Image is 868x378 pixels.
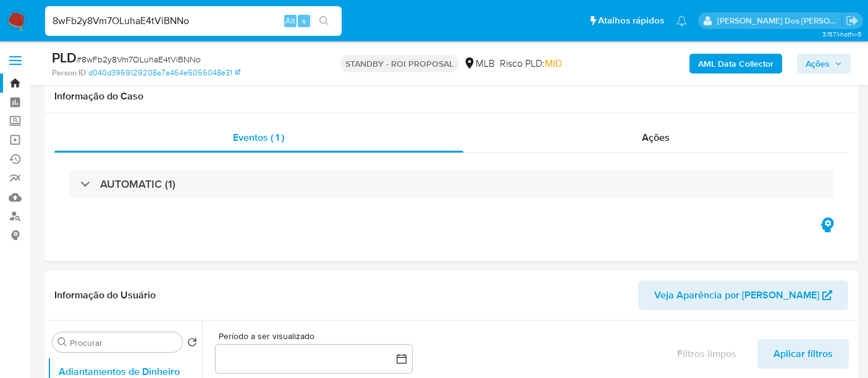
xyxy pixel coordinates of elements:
[463,57,495,70] div: MLB
[340,55,458,72] p: STANDBY - ROI PROPOSAL
[54,90,848,103] h1: Informação do Caso
[806,54,830,73] span: Ações
[233,130,284,145] span: Eventos ( 1 )
[698,54,773,73] b: AML Data Collector
[689,54,782,73] button: AML Data Collector
[676,15,687,26] a: Notificações
[642,130,670,145] span: Ações
[52,48,77,67] b: PLD
[638,280,848,310] button: Veja Aparência por [PERSON_NAME]
[545,56,562,70] span: MID
[846,14,859,27] a: Sair
[717,15,842,27] p: renato.lopes@mercadopago.com.br
[77,53,201,65] span: # 8wFb2y8Vm7OLuhaE4tViBNNo
[70,337,177,348] input: Procurar
[797,54,851,73] button: Ações
[598,14,664,27] span: Atalhos rápidos
[52,67,86,78] b: Person ID
[187,337,197,351] button: Retornar ao pedido padrão
[45,13,342,29] input: Pesquise usuários ou casos...
[654,280,819,310] span: Veja Aparência por [PERSON_NAME]
[88,67,240,78] a: d040d3969129208a7a464e5056048e31
[57,337,67,347] button: Procurar
[285,15,295,27] span: Alt
[69,170,833,198] div: AUTOMATIC (1)
[302,15,306,27] span: s
[100,177,175,191] h3: AUTOMATIC (1)
[54,289,156,301] h1: Informação do Usuário
[311,12,337,30] button: search-icon
[500,57,562,70] span: Risco PLD:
